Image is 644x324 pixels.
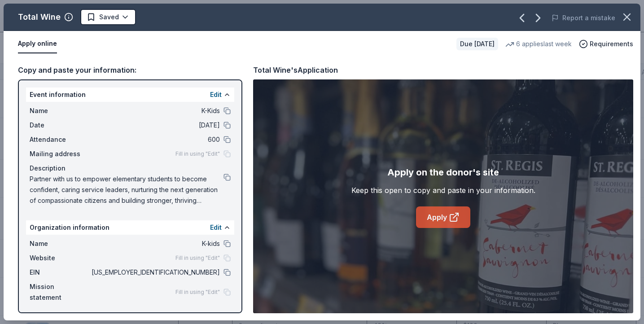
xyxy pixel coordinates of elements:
[590,39,633,49] span: Requirements
[416,206,470,228] a: Apply
[253,64,338,76] div: Total Wine's Application
[30,281,90,303] span: Mission statement
[99,12,119,22] span: Saved
[552,13,615,23] button: Report a mistake
[387,165,499,180] div: Apply on the donor's site
[579,39,633,49] button: Requirements
[505,39,572,49] div: 6 applies last week
[456,38,498,50] div: Due [DATE]
[18,10,61,24] div: Total Wine
[175,289,220,296] span: Fill in using "Edit"
[30,105,90,116] span: Name
[18,35,57,53] button: Apply online
[80,9,136,25] button: Saved
[26,88,234,102] div: Event information
[210,89,222,100] button: Edit
[90,134,220,145] span: 600
[351,185,535,196] div: Keep this open to copy and paste in your information.
[30,134,90,145] span: Attendance
[26,220,234,235] div: Organization information
[90,267,220,278] span: [US_EMPLOYER_IDENTIFICATION_NUMBER]
[90,238,220,249] span: K-kids
[18,64,242,76] div: Copy and paste your information:
[210,222,222,233] button: Edit
[30,238,90,249] span: Name
[30,267,90,278] span: EIN
[175,150,220,158] span: Fill in using "Edit"
[30,174,223,206] span: Partner with us to empower elementary students to become confident, caring service leaders, nurtu...
[30,253,90,263] span: Website
[90,105,220,116] span: K-Kids
[30,120,90,131] span: Date
[30,163,231,174] div: Description
[90,120,220,131] span: [DATE]
[175,254,220,262] span: Fill in using "Edit"
[30,149,90,159] span: Mailing address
